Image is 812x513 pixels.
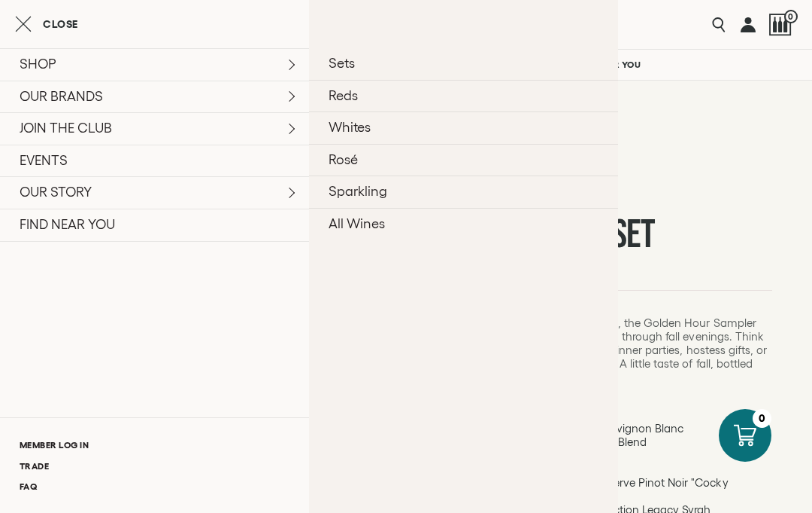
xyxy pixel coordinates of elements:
[309,176,618,208] a: Sparkling
[309,208,618,240] a: All Wines
[309,80,618,112] a: Reds
[309,144,618,176] a: Rosé
[15,15,78,33] button: Close cart
[309,48,618,80] a: Sets
[753,409,771,428] div: 0
[43,19,78,29] span: Close
[784,10,798,23] span: 0
[309,111,618,144] a: Whites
